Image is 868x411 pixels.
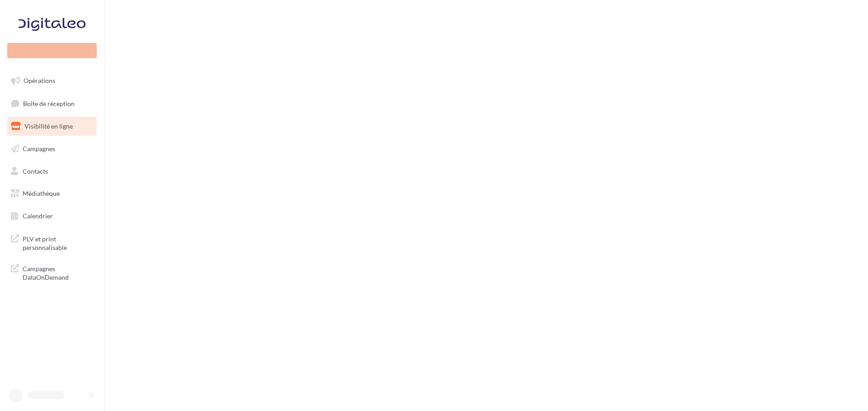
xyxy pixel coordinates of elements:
a: Campagnes DataOnDemand [5,259,99,286]
span: Campagnes [23,145,55,152]
a: Campagnes [5,139,99,158]
a: Visibilité en ligne [5,117,99,136]
div: Nouvelle campagne [7,43,97,58]
span: Visibilité en ligne [24,122,73,130]
span: Contacts [23,167,48,175]
span: Campagnes DataOnDemand [23,263,93,282]
a: Médiathèque [5,184,99,203]
span: Calendrier [23,212,53,220]
a: Contacts [5,162,99,181]
span: Médiathèque [23,189,60,197]
span: Opérations [24,77,55,84]
a: PLV et print personnalisable [5,229,99,256]
a: Boîte de réception [5,94,99,113]
a: Calendrier [5,207,99,226]
span: PLV et print personnalisable [23,233,93,252]
a: Opérations [5,71,99,90]
span: Boîte de réception [23,99,75,107]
